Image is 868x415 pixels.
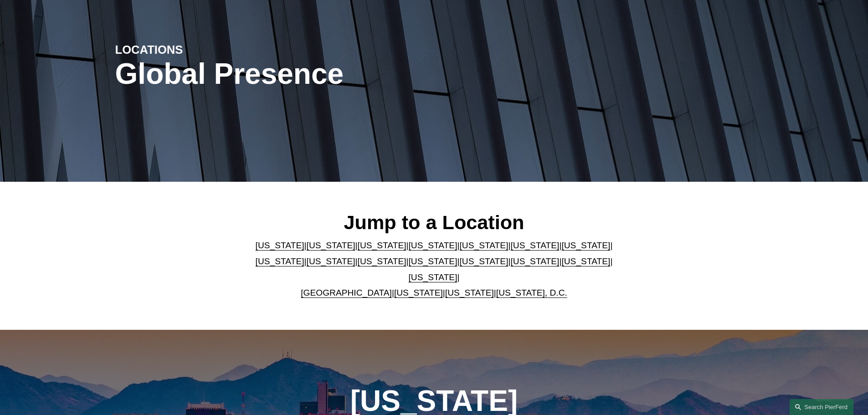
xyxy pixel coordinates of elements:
a: Search this site [790,399,853,415]
a: [US_STATE] [510,241,559,250]
h4: LOCATIONS [115,42,275,57]
a: [US_STATE] [510,256,559,266]
h1: Global Presence [115,57,540,91]
a: [US_STATE] [459,241,508,250]
a: [US_STATE] [307,256,355,266]
h2: Jump to a Location [248,210,620,234]
a: [US_STATE] [445,288,494,297]
a: [US_STATE], D.C. [496,288,567,297]
a: [US_STATE] [409,241,457,250]
a: [US_STATE] [307,241,355,250]
a: [US_STATE] [459,256,508,266]
a: [US_STATE] [256,241,304,250]
a: [US_STATE] [561,256,610,266]
a: [US_STATE] [409,256,457,266]
p: | | | | | | | | | | | | | | | | | | [248,238,620,301]
a: [US_STATE] [256,256,304,266]
a: [US_STATE] [394,288,443,297]
a: [US_STATE] [358,256,406,266]
a: [US_STATE] [409,272,457,282]
a: [GEOGRAPHIC_DATA] [301,288,392,297]
a: [US_STATE] [358,241,406,250]
a: [US_STATE] [561,241,610,250]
